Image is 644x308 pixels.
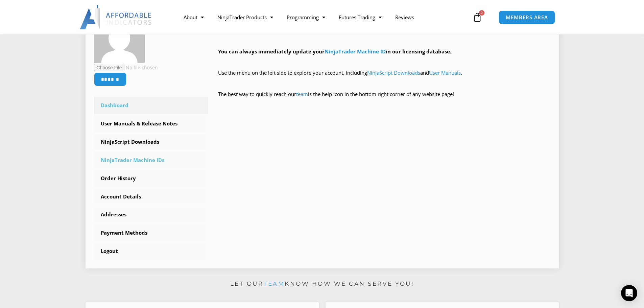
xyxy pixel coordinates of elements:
[218,15,550,109] div: Hey ! Welcome to the Members Area. Thank you for being a valuable customer!
[94,224,208,242] a: Payment Methods
[479,10,484,16] span: 0
[499,10,555,24] a: MEMBERS AREA
[218,68,550,87] p: Use the menu on the left side to explore your account, including and .
[621,285,637,301] div: Open Intercom Messenger
[94,115,208,133] a: User Manuals & Release Notes
[94,188,208,206] a: Account Details
[506,15,548,20] span: MEMBERS AREA
[211,9,280,25] a: NinjaTrader Products
[296,91,308,97] a: team
[332,9,388,25] a: Futures Trading
[94,97,208,260] nav: Account pages
[94,206,208,223] a: Addresses
[429,69,461,76] a: User Manuals
[80,5,152,29] img: LogoAI | Affordable Indicators – NinjaTrader
[218,48,451,55] strong: You can always immediately update your in our licensing database.
[263,280,285,287] a: team
[94,170,208,187] a: Order History
[94,151,208,169] a: NinjaTrader Machine IDs
[86,279,559,289] p: Let our know how we can serve you!
[325,48,386,55] a: NinjaTrader Machine ID
[177,9,211,25] a: About
[94,133,208,151] a: NinjaScript Downloads
[462,7,492,27] a: 0
[218,90,550,109] p: The best way to quickly reach our is the help icon in the bottom right corner of any website page!
[177,9,471,25] nav: Menu
[94,12,145,63] img: 42c6f9317996c6baf03358f863c203f086511ca76a7935fa2cb3330942643aa6
[280,9,332,25] a: Programming
[94,97,208,114] a: Dashboard
[367,69,420,76] a: NinjaScript Downloads
[388,9,421,25] a: Reviews
[94,242,208,260] a: Logout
